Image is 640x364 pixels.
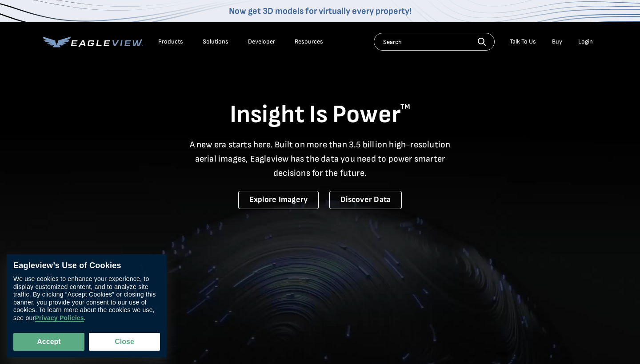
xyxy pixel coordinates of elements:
a: Explore Imagery [238,191,319,209]
div: Resources [295,38,323,46]
a: Discover Data [329,191,402,209]
button: Close [89,333,160,351]
a: Buy [552,38,562,46]
div: We use cookies to enhance your experience, to display customized content, and to analyze site tra... [13,275,160,322]
div: Talk To Us [510,38,536,46]
div: Products [158,38,183,46]
sup: TM [400,103,410,111]
button: Accept [13,333,84,351]
input: Search [374,33,495,51]
div: Solutions [203,38,228,46]
p: A new era starts here. Built on more than 3.5 billion high-resolution aerial images, Eagleview ha... [184,138,456,180]
div: Eagleview’s Use of Cookies [13,261,160,271]
div: Login [578,38,593,46]
a: Developer [248,38,275,46]
h1: Insight Is Power [43,99,597,131]
a: Now get 3D models for virtually every property! [229,6,412,16]
a: Privacy Policies [35,314,84,322]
